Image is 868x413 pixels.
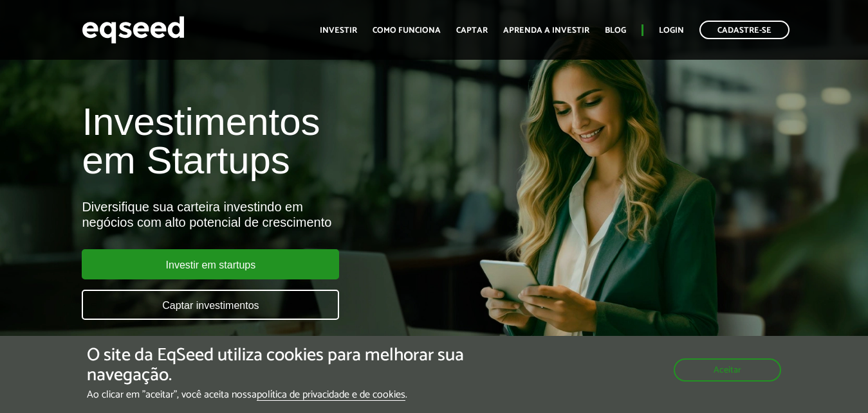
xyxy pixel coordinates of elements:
a: Cadastre-se [699,21,790,39]
img: EqSeed [82,13,185,47]
a: política de privacidade e de cookies [257,390,405,401]
h5: O site da EqSeed utiliza cookies para melhorar sua navegação. [87,346,504,385]
a: Aprenda a investir [503,26,589,35]
a: Login [659,26,684,35]
a: Blog [605,26,626,35]
p: Ao clicar em "aceitar", você aceita nossa . [87,389,504,401]
a: Investir em startups [82,249,339,279]
a: Como funciona [373,26,441,35]
a: Captar investimentos [82,290,339,320]
a: Investir [320,26,357,35]
div: Diversifique sua carteira investindo em negócios com alto potencial de crescimento [82,199,497,230]
a: Captar [456,26,488,35]
h1: Investimentos em Startups [82,103,497,180]
button: Aceitar [674,358,781,382]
